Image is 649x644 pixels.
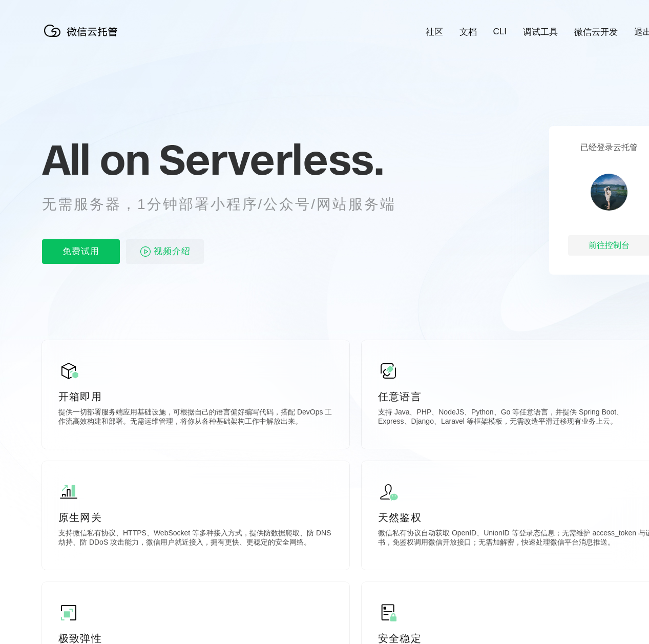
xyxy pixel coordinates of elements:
p: 已经登录云托管 [580,142,638,153]
span: All on [42,134,149,185]
p: 原生网关 [58,510,333,525]
p: 免费试用 [42,239,120,264]
a: 社区 [426,26,443,38]
span: 视频介绍 [154,239,191,264]
img: video_play.svg [139,245,152,258]
p: 开箱即用 [58,389,333,404]
a: 微信云托管 [42,34,124,43]
img: 微信云托管 [42,20,124,41]
span: Serverless. [159,134,384,185]
a: 调试工具 [523,26,558,38]
p: 提供一切部署服务端应用基础设施，可根据自己的语言偏好编写代码，搭配 DevOps 工作流高效构建和部署。无需运维管理，将你从各种基础架构工作中解放出来。 [58,408,333,428]
p: 无需服务器，1分钟部署小程序/公众号/网站服务端 [42,194,415,215]
a: 文档 [459,26,477,38]
p: 支持微信私有协议、HTTPS、WebSocket 等多种接入方式，提供防数据爬取、防 DNS 劫持、防 DDoS 攻击能力，微信用户就近接入，拥有更快、更稳定的安全网络。 [58,529,333,549]
a: 微信云开发 [574,26,618,38]
a: CLI [493,27,507,37]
